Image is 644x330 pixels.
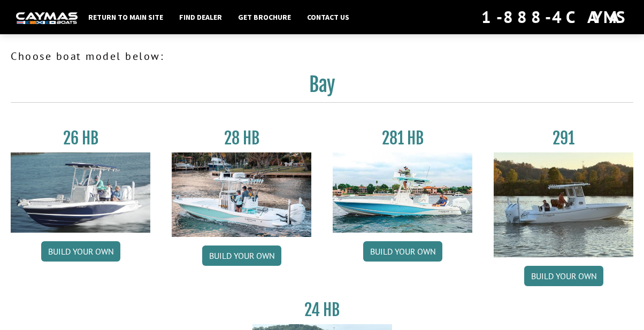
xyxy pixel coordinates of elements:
a: Find Dealer [174,10,227,24]
img: 291_Thumbnail.jpg [494,152,633,257]
a: Return to main site [83,10,168,24]
a: Build your own [524,266,603,286]
a: Contact Us [302,10,355,24]
h3: 281 HB [333,128,472,148]
img: 26_new_photo_resized.jpg [11,152,150,233]
img: 28-hb-twin.jpg [333,152,472,233]
h2: Bay [11,73,633,103]
img: 28_hb_thumbnail_for_caymas_connect.jpg [172,152,311,237]
a: Build your own [41,241,120,262]
h3: 24 HB [252,300,392,320]
h3: 26 HB [11,128,150,148]
p: Choose boat model below: [11,48,633,64]
div: 1-888-4CAYMAS [481,5,628,29]
h3: 28 HB [172,128,311,148]
a: Build your own [202,245,281,266]
a: Get Brochure [233,10,296,24]
img: white-logo-c9c8dbefe5ff5ceceb0f0178aa75bf4bb51f6bca0971e226c86eb53dfe498488.png [16,12,78,24]
h3: 291 [494,128,633,148]
a: Build your own [363,241,442,262]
